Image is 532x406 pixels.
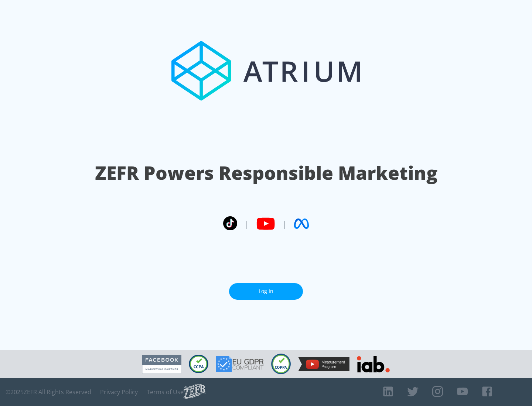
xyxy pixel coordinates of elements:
img: IAB [357,356,390,372]
img: Facebook Marketing Partner [142,355,181,374]
img: CCPA Compliant [189,355,208,373]
a: Terms of Use [147,388,184,396]
span: | [282,218,287,229]
a: Log In [229,283,303,300]
a: Privacy Policy [100,388,138,396]
h1: ZEFR Powers Responsible Marketing [95,160,437,186]
img: GDPR Compliant [216,356,264,372]
span: © 2025 ZEFR All Rights Reserved [6,388,91,396]
img: YouTube Measurement Program [298,357,349,371]
span: | [245,218,249,229]
img: COPPA Compliant [271,354,291,374]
